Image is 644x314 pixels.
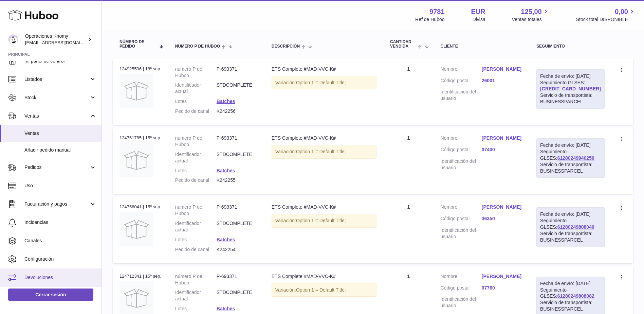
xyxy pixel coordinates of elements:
dd: STDCOMPLETE [217,82,258,95]
div: Variación: [272,214,376,228]
span: Listados [24,76,89,83]
span: Ventas [24,113,89,119]
a: 61280249946250 [557,155,594,161]
span: Facturación y pagos [24,201,89,207]
dt: número P de Huboo [175,273,217,286]
a: Batches [217,306,235,311]
div: Ref de Huboo [415,16,444,23]
a: [CREDIT_CARD_NUMBER] [540,86,601,91]
span: 0,00 [615,7,628,16]
a: [PERSON_NAME] [482,135,523,141]
dt: Identificador actual [175,82,217,95]
div: Operaciones Knomy [25,33,86,46]
a: 26001 [482,77,523,84]
a: 07400 [482,146,523,153]
dt: Identificación del usuario [441,227,482,240]
div: Seguimiento GLSES: [536,207,605,247]
div: Seguimiento GLSES: [536,69,605,109]
span: Uso [24,182,96,189]
span: Número de pedido [119,40,155,49]
img: no-photo.jpg [119,212,153,246]
div: Servicio de transportista: BUSINESSPARCEL [540,230,601,243]
dt: Identificador actual [175,220,217,233]
div: ETS Complete #MAD-VVC-K# [272,204,376,210]
span: Stock total DISPONIBLE [576,16,636,23]
strong: 9781 [429,7,445,16]
dt: Lotes [175,306,217,312]
div: 124925506 | 18º sep. [119,66,162,72]
dd: K242256 [217,108,258,115]
span: 125,00 [521,7,542,16]
a: [PERSON_NAME] [482,66,523,72]
img: no-photo.jpg [119,143,153,177]
dt: Identificación del usuario [441,158,482,171]
a: Cerrar sesión [8,289,93,301]
dt: Lotes [175,237,217,243]
dt: Identificación del usuario [441,296,482,309]
dt: Nombre [441,135,482,143]
dt: Pedido de canal [175,177,217,184]
dt: número P de Huboo [175,66,217,79]
span: Añadir pedido manual [24,147,96,153]
div: Fecha de envío: [DATE] [540,73,601,80]
div: ETS Complete #MAD-VVC-K# [272,66,376,72]
dd: P-693371 [217,135,258,148]
dt: Pedido de canal [175,246,217,253]
a: [PERSON_NAME] [482,204,523,210]
dt: Identificación del usuario [441,89,482,102]
span: Configuración [24,256,96,262]
span: Incidencias [24,219,96,226]
dd: P-693371 [217,204,258,217]
span: Option 1 = Default Title; [296,218,346,223]
span: Option 1 = Default Title; [296,80,346,85]
strong: EUR [471,7,485,16]
span: Descripción [272,44,300,49]
span: Stock [24,94,89,101]
div: Variación: [272,145,376,159]
dd: P-693371 [217,66,258,79]
div: 124712341 | 15º sep. [119,273,162,279]
td: 1 [383,59,434,125]
div: Seguimiento [536,44,605,49]
dt: Identificador actual [175,151,217,164]
dd: K242254 [217,246,258,253]
div: Fecha de envío: [DATE] [540,142,601,149]
div: Cliente [441,44,523,49]
a: 61280249808082 [557,293,594,299]
dd: P-693371 [217,273,258,286]
img: no-photo.jpg [119,74,153,108]
dt: Código postal [441,215,482,224]
a: Batches [217,237,235,242]
dd: STDCOMPLETE [217,151,258,164]
dd: STDCOMPLETE [217,220,258,233]
div: Servicio de transportista: BUSINESSPARCEL [540,299,601,312]
div: 124756041 | 15º sep. [119,204,162,210]
div: Servicio de transportista: BUSINESSPARCEL [540,161,601,174]
div: Variación: [272,283,376,297]
span: Devoluciones [24,274,96,281]
a: 07760 [482,285,523,291]
td: 1 [383,128,434,194]
a: 0,00 Stock total DISPONIBLE [576,7,636,23]
span: Canales [24,238,96,244]
span: [EMAIL_ADDRESS][DOMAIN_NAME] [25,40,100,45]
a: Batches [217,168,235,173]
a: 125,00 Ventas totales [512,7,550,23]
span: Ventas [24,130,96,137]
dt: Lotes [175,98,217,105]
dt: Nombre [441,66,482,74]
dt: número P de Huboo [175,204,217,217]
dt: Nombre [441,273,482,281]
dd: STDCOMPLETE [217,289,258,302]
span: Option 1 = Default Title; [296,287,346,293]
dt: Código postal [441,77,482,86]
img: operaciones@selfkit.com [8,34,18,45]
dd: K242255 [217,177,258,184]
div: ETS Complete #MAD-VVC-K# [272,273,376,280]
dt: Identificador actual [175,289,217,302]
span: Option 1 = Default Title; [296,149,346,154]
div: Fecha de envío: [DATE] [540,211,601,217]
a: Batches [217,99,235,104]
div: ETS Complete #MAD-VVC-K# [272,135,376,141]
div: 124761785 | 15º sep. [119,135,162,141]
